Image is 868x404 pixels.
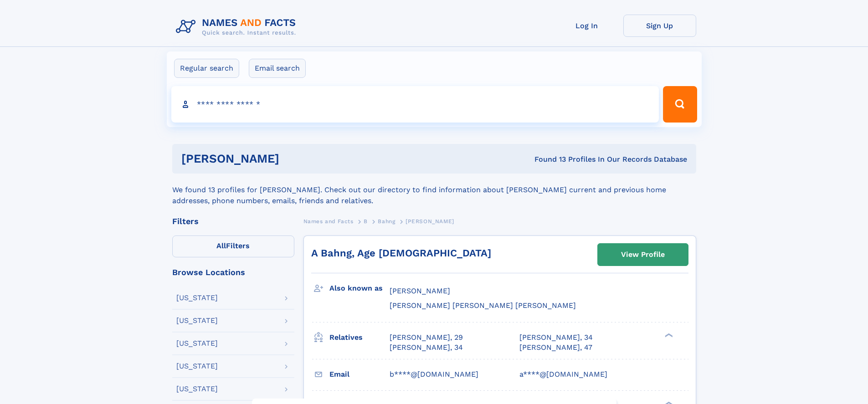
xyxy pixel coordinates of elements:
[176,294,218,302] div: [US_STATE]
[390,343,463,353] a: [PERSON_NAME], 34
[172,15,303,39] img: Logo Names and Facts
[176,340,218,347] div: [US_STATE]
[303,215,354,227] a: Names and Facts
[329,330,390,345] h3: Relatives
[519,332,593,343] a: [PERSON_NAME], 34
[598,244,688,266] a: View Profile
[172,268,294,276] div: Browse Locations
[181,153,407,164] h1: [PERSON_NAME]
[378,218,395,225] span: Bahng
[176,385,218,393] div: [US_STATE]
[550,15,623,37] a: Log In
[172,174,696,206] div: We found 13 profiles for [PERSON_NAME]. Check out our directory to find information about [PERSON...
[519,343,592,353] a: [PERSON_NAME], 47
[329,281,390,296] h3: Also known as
[623,15,696,37] a: Sign Up
[176,363,218,370] div: [US_STATE]
[390,332,463,343] a: [PERSON_NAME], 29
[364,215,368,227] a: B
[390,301,576,310] span: [PERSON_NAME] [PERSON_NAME] [PERSON_NAME]
[663,86,697,123] button: Search Button
[621,244,665,265] div: View Profile
[172,217,294,225] div: Filters
[407,154,687,164] div: Found 13 Profiles In Our Records Database
[249,59,306,78] label: Email search
[390,286,450,295] span: [PERSON_NAME]
[364,218,368,225] span: B
[172,235,294,257] label: Filters
[174,59,239,78] label: Regular search
[216,241,226,250] span: All
[329,367,390,382] h3: Email
[311,247,491,259] a: A Bahng, Age [DEMOGRAPHIC_DATA]
[378,215,395,227] a: Bahng
[663,332,673,338] div: ❯
[406,218,454,225] span: [PERSON_NAME]
[176,317,218,324] div: [US_STATE]
[171,86,659,123] input: search input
